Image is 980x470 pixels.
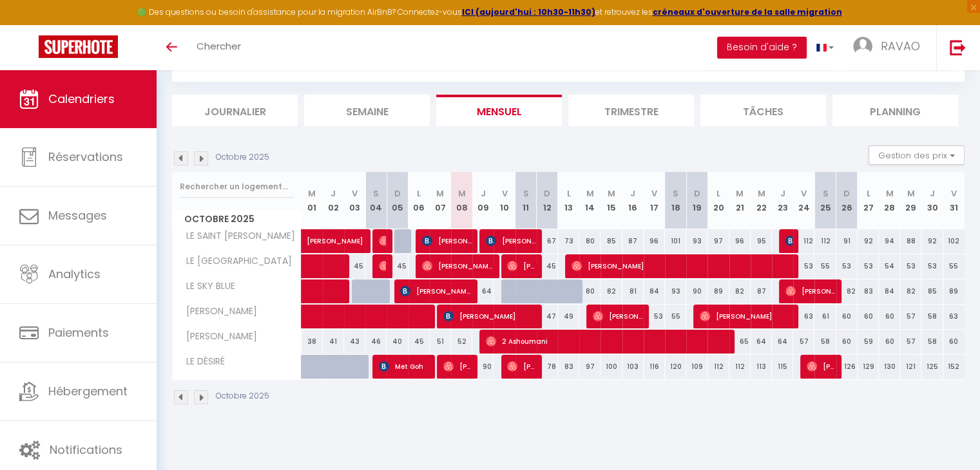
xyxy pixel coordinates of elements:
[843,25,936,70] a: ... RAVAO
[365,330,387,353] div: 46
[323,172,344,229] th: 02
[486,229,535,253] span: [PERSON_NAME]
[858,229,879,253] div: 92
[344,172,365,229] th: 03
[785,229,793,253] span: [PERSON_NAME]
[48,91,115,107] span: Calendriers
[921,355,943,379] div: 125
[814,330,836,353] div: 58
[694,187,700,200] abbr: D
[387,330,408,353] div: 40
[751,279,772,303] div: 87
[579,279,600,303] div: 80
[451,172,472,229] th: 08
[686,355,707,379] div: 109
[843,187,850,200] abbr: D
[644,305,665,328] div: 53
[387,254,408,278] div: 45
[751,355,772,379] div: 113
[48,207,107,223] span: Messages
[943,305,965,328] div: 63
[544,187,550,200] abbr: D
[907,187,915,200] abbr: M
[579,355,600,379] div: 97
[344,330,365,353] div: 43
[622,229,644,253] div: 87
[472,355,494,379] div: 90
[175,279,238,294] span: LE SKY BLUE
[394,187,401,200] abbr: D
[304,95,430,126] li: Semaine
[921,229,943,253] div: 92
[793,305,814,328] div: 63
[700,95,826,126] li: Tâches
[943,355,965,379] div: 152
[757,187,765,200] abbr: M
[921,279,943,303] div: 85
[729,355,751,379] div: 112
[302,330,323,353] div: 38
[772,330,793,353] div: 64
[558,172,579,229] th: 13
[651,187,657,200] abbr: V
[717,37,807,59] button: Besoin d'aide ?
[175,254,295,268] span: LE [GEOGRAPHIC_DATA]
[197,39,241,53] span: Chercher
[858,305,879,328] div: 60
[307,222,396,247] span: [PERSON_NAME]
[537,355,558,379] div: 78
[175,305,260,319] span: [PERSON_NAME]
[879,279,900,303] div: 84
[772,172,793,229] th: 23
[537,229,558,253] div: 67
[537,254,558,278] div: 45
[400,279,471,303] span: [PERSON_NAME]
[686,279,707,303] div: 90
[807,354,835,379] span: [PERSON_NAME] Taillade
[879,254,900,278] div: 54
[858,279,879,303] div: 83
[507,254,535,278] span: [PERSON_NAME]
[622,355,644,379] div: 103
[379,229,386,253] span: [PERSON_NAME]
[481,187,486,200] abbr: J
[858,254,879,278] div: 53
[736,187,744,200] abbr: M
[515,172,537,229] th: 11
[836,355,858,379] div: 126
[494,172,515,229] th: 10
[622,172,644,229] th: 16
[729,172,751,229] th: 21
[900,305,921,328] div: 57
[472,172,494,229] th: 09
[707,172,729,229] th: 20
[472,279,494,303] div: 64
[943,254,965,278] div: 55
[608,187,615,200] abbr: M
[665,229,686,253] div: 101
[700,304,792,328] span: [PERSON_NAME]
[558,355,579,379] div: 83
[900,229,921,253] div: 88
[387,172,408,229] th: 05
[172,95,298,126] li: Journalier
[417,187,421,200] abbr: L
[173,210,301,229] span: Octobre 2025
[443,304,535,328] span: [PERSON_NAME]
[462,6,595,17] strong: ICI (aujourd'hui : 10h30-11h30)
[950,39,966,55] img: logout
[686,172,707,229] th: 19
[921,305,943,328] div: 58
[653,6,842,17] strong: créneaux d'ouverture de la salle migration
[48,149,123,165] span: Réservations
[879,330,900,353] div: 60
[729,279,751,303] div: 82
[593,304,642,328] span: [PERSON_NAME]
[814,229,836,253] div: 112
[943,172,965,229] th: 31
[436,95,562,126] li: Mensuel
[869,146,965,165] button: Gestion des prix
[665,305,686,328] div: 55
[507,354,535,379] span: [PERSON_NAME] 2
[331,187,336,200] abbr: J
